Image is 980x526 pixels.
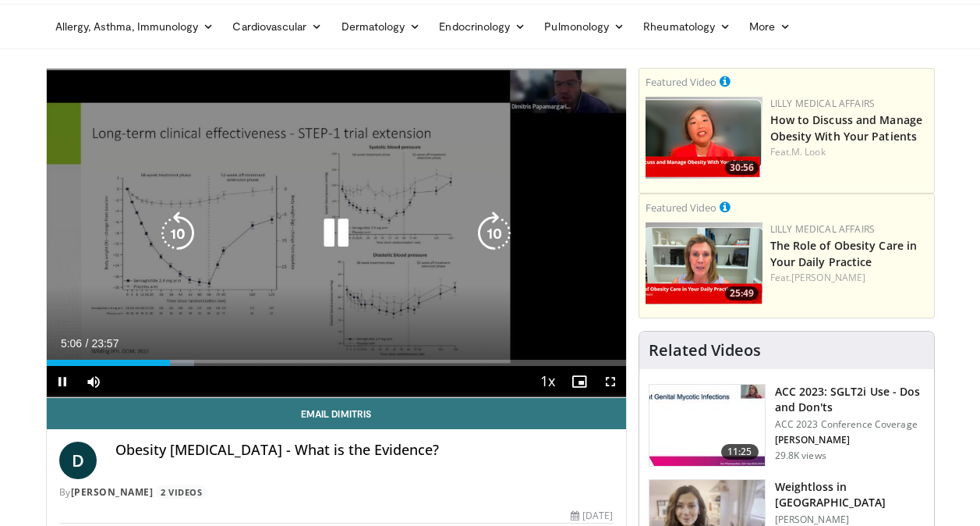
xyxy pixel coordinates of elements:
[78,366,109,397] button: Mute
[775,479,925,510] h3: Weightloss in [GEOGRAPHIC_DATA]
[47,398,626,429] a: Email Dimitris
[775,418,925,431] p: ACC 2023 Conference Coverage
[646,222,762,304] img: e1208b6b-349f-4914-9dd7-f97803bdbf1d.png.150x105_q85_crop-smart_upscale.png
[646,75,716,89] small: Featured Video
[86,337,89,350] span: /
[535,11,634,42] a: Pulmonology
[430,11,535,42] a: Endocrinology
[725,286,759,300] span: 25:49
[61,337,82,350] span: 5:06
[791,145,826,158] a: M. Look
[47,69,626,398] video-js: Video Player
[46,11,224,42] a: Allergy, Asthma, Immunology
[775,434,925,446] p: [PERSON_NAME]
[649,385,765,466] img: 9258cdf1-0fbf-450b-845f-99397d12d24a.150x105_q85_crop-smart_upscale.jpg
[646,97,762,179] a: 30:56
[725,161,759,175] span: 30:56
[649,384,925,467] a: 11:25 ACC 2023: SGLT2i Use - Dos and Don'ts ACC 2023 Conference Coverage [PERSON_NAME] 29.8K views
[770,222,876,236] a: Lilly Medical Affairs
[740,11,800,42] a: More
[332,11,430,42] a: Dermatology
[47,366,78,397] button: Pause
[59,485,614,499] div: By
[770,97,876,110] a: Lilly Medical Affairs
[646,97,762,179] img: c98a6a29-1ea0-4bd5-8cf5-4d1e188984a7.png.150x105_q85_crop-smart_upscale.png
[156,485,207,499] a: 2 Videos
[71,485,154,499] a: [PERSON_NAME]
[646,201,716,215] small: Featured Video
[721,444,759,460] span: 11:25
[571,509,613,523] div: [DATE]
[770,271,928,285] div: Feat.
[634,11,740,42] a: Rheumatology
[564,366,595,397] button: Enable picture-in-picture mode
[775,450,826,462] p: 29.8K views
[649,341,761,360] h4: Related Videos
[532,366,564,397] button: Playback Rate
[223,11,331,42] a: Cardiovascular
[47,360,626,366] div: Progress Bar
[770,238,918,269] a: The Role of Obesity Care in Your Daily Practice
[775,384,925,415] h3: ACC 2023: SGLT2i Use - Dos and Don'ts
[595,366,626,397] button: Fullscreen
[791,271,865,284] a: [PERSON_NAME]
[770,112,923,144] a: How to Discuss and Manage Obesity With Your Patients
[91,337,119,350] span: 23:57
[115,442,614,459] h4: Obesity [MEDICAL_DATA] - What is the Evidence?
[770,145,928,159] div: Feat.
[59,442,97,479] a: D
[646,222,762,304] a: 25:49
